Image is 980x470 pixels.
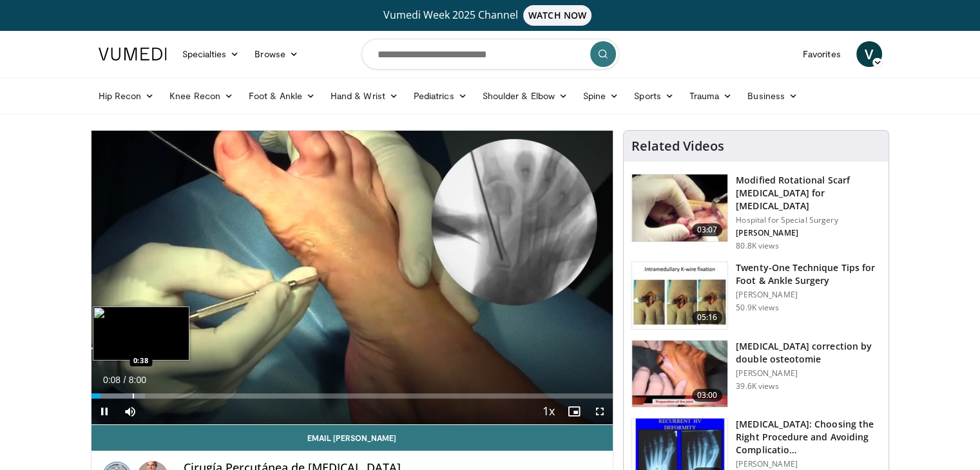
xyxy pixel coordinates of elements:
h3: [MEDICAL_DATA]: Choosing the Right Procedure and Avoiding Complicatio… [736,418,881,456]
p: Hospital for Special Surgery [736,215,881,225]
img: 6702e58c-22b3-47ce-9497-b1c0ae175c4c.150x105_q85_crop-smart_upscale.jpg [632,262,727,329]
button: Enable picture-in-picture mode [561,399,587,424]
a: Hand & Wrist [323,83,406,109]
h4: Related Videos [631,138,724,154]
a: Spine [575,83,626,109]
img: Scarf_Osteotomy_100005158_3.jpg.150x105_q85_crop-smart_upscale.jpg [632,174,727,241]
a: Browse [247,41,306,67]
a: Shoulder & Elbow [475,83,575,109]
input: Search topics, interventions [361,39,619,70]
p: [PERSON_NAME] [736,459,881,469]
img: 294729_0000_1.png.150x105_q85_crop-smart_upscale.jpg [632,341,727,408]
button: Mute [117,399,143,424]
span: 0:08 [103,375,120,385]
a: Foot & Ankle [241,83,323,109]
span: 05:16 [692,311,723,324]
a: Business [740,83,805,109]
p: 39.6K views [736,381,778,391]
a: Favorites [795,41,849,67]
video-js: Video Player [91,131,613,425]
button: Fullscreen [587,399,613,424]
h3: Twenty-One Technique Tips for Foot & Ankle Surgery [736,261,881,287]
p: [PERSON_NAME] [736,368,881,379]
span: 8:00 [129,375,146,385]
a: 03:07 Modified Rotational Scarf [MEDICAL_DATA] for [MEDICAL_DATA] Hospital for Special Surgery [P... [631,174,881,251]
a: Pediatrics [406,83,475,109]
span: WATCH NOW [523,5,591,26]
span: 03:00 [692,389,723,402]
span: / [124,375,126,385]
h3: [MEDICAL_DATA] correction by double osteotomie [736,340,881,366]
p: [PERSON_NAME] [736,228,881,238]
img: VuMedi Logo [99,48,167,61]
a: Hip Recon [91,83,162,109]
a: Knee Recon [162,83,241,109]
p: 50.9K views [736,303,778,313]
div: Progress Bar [91,393,613,399]
p: [PERSON_NAME] [736,290,881,300]
span: 03:07 [692,223,723,236]
a: V [856,41,882,67]
a: Vumedi Week 2025 ChannelWATCH NOW [101,5,880,26]
a: Sports [626,83,682,109]
img: image.jpeg [93,306,189,361]
p: 80.8K views [736,241,778,251]
a: Trauma [682,83,740,109]
a: Email [PERSON_NAME] [91,425,613,451]
a: Specialties [175,41,247,67]
button: Playback Rate [535,399,561,424]
a: 05:16 Twenty-One Technique Tips for Foot & Ankle Surgery [PERSON_NAME] 50.9K views [631,261,881,330]
button: Pause [91,399,117,424]
h3: Modified Rotational Scarf [MEDICAL_DATA] for [MEDICAL_DATA] [736,174,881,212]
a: 03:00 [MEDICAL_DATA] correction by double osteotomie [PERSON_NAME] 39.6K views [631,340,881,408]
